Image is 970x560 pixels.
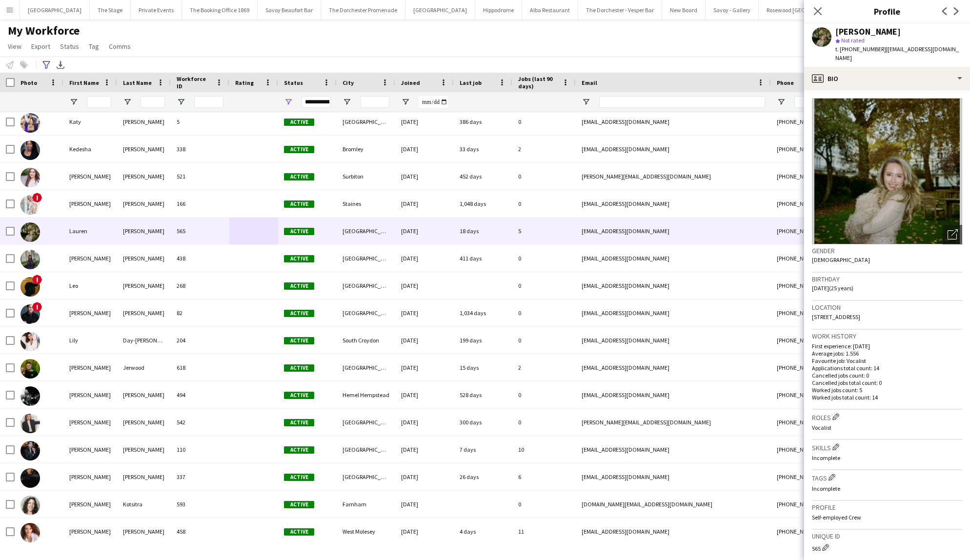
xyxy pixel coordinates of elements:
[395,354,454,381] div: [DATE]
[337,327,395,354] div: South Croydon
[20,359,40,379] img: Lloyd Jerwood
[63,381,117,408] div: [PERSON_NAME]
[395,272,454,299] div: [DATE]
[771,354,896,381] div: [PHONE_NUMBER]
[8,23,80,38] span: My Workforce
[812,442,962,452] h3: Skills
[171,381,229,408] div: 494
[63,218,117,244] div: Lauren
[337,436,395,463] div: [GEOGRAPHIC_DATA]
[32,302,42,312] span: !
[812,350,962,357] p: Average jobs: 1.556
[512,491,576,518] div: 0
[284,119,314,126] span: Active
[20,0,90,20] button: [GEOGRAPHIC_DATA]
[177,98,185,106] button: Open Filter Menu
[171,436,229,463] div: 110
[578,0,662,20] button: The Dorchester - Vesper Bar
[117,136,171,162] div: [PERSON_NAME]
[20,304,40,324] img: Leon Garner
[171,245,229,272] div: 438
[395,491,454,518] div: [DATE]
[284,98,293,106] button: Open Filter Menu
[812,514,962,521] p: Self-employed Crew
[512,518,576,545] div: 11
[63,354,117,381] div: [PERSON_NAME]
[512,300,576,326] div: 0
[20,222,40,242] img: Lauren Williams
[117,272,171,299] div: [PERSON_NAME]
[576,190,771,217] div: [EMAIL_ADDRESS][DOMAIN_NAME]
[117,190,171,217] div: [PERSON_NAME]
[454,190,512,217] div: 1,048 days
[576,136,771,162] div: [EMAIL_ADDRESS][DOMAIN_NAME]
[40,59,52,71] app-action-btn: Advanced filters
[771,245,896,272] div: [PHONE_NUMBER]
[337,300,395,326] div: [GEOGRAPHIC_DATA]
[284,282,314,290] span: Active
[20,168,40,187] img: Kristina Surma
[171,463,229,490] div: 337
[117,245,171,272] div: [PERSON_NAME]
[454,463,512,490] div: 26 days
[337,218,395,244] div: [GEOGRAPHIC_DATA]
[284,79,303,86] span: Status
[395,190,454,217] div: [DATE]
[117,409,171,436] div: [PERSON_NAME]
[475,0,522,20] button: Hippodrome
[20,496,40,515] img: Lydia Kotsitra
[576,463,771,490] div: [EMAIL_ADDRESS][DOMAIN_NAME]
[599,96,765,108] input: Email Filter Input
[63,463,117,490] div: [PERSON_NAME]
[771,409,896,436] div: [PHONE_NUMBER]
[284,501,314,508] span: Active
[63,300,117,326] div: [PERSON_NAME]
[812,275,962,283] h3: Birthday
[512,108,576,135] div: 0
[20,332,40,351] img: Lily Day-Scott
[454,518,512,545] div: 4 days
[706,0,759,20] button: Savoy - Gallery
[522,0,578,20] button: Alba Restaurant
[20,250,40,269] img: Leni Zieglmeier
[812,394,962,401] p: Worked jobs total count: 14
[117,108,171,135] div: [PERSON_NAME]
[343,79,354,86] span: City
[576,108,771,135] div: [EMAIL_ADDRESS][DOMAIN_NAME]
[63,409,117,436] div: [PERSON_NAME]
[576,327,771,354] div: [EMAIL_ADDRESS][DOMAIN_NAME]
[131,0,182,20] button: Private Events
[258,0,321,20] button: Savoy Beaufort Bar
[117,163,171,190] div: [PERSON_NAME]
[63,491,117,518] div: [PERSON_NAME]
[171,108,229,135] div: 5
[812,256,870,263] span: [DEMOGRAPHIC_DATA]
[576,300,771,326] div: [EMAIL_ADDRESS][DOMAIN_NAME]
[321,0,405,20] button: The Dorchester Promenade
[512,381,576,408] div: 0
[337,354,395,381] div: [GEOGRAPHIC_DATA]
[454,245,512,272] div: 411 days
[284,200,314,208] span: Active
[284,446,314,454] span: Active
[32,193,42,202] span: !
[60,42,79,51] span: Status
[576,163,771,190] div: [PERSON_NAME][EMAIL_ADDRESS][DOMAIN_NAME]
[87,96,111,108] input: First Name Filter Input
[20,140,40,160] img: Kedesha Charles
[284,173,314,180] span: Active
[454,381,512,408] div: 528 days
[69,98,78,106] button: Open Filter Menu
[794,96,890,108] input: Phone Filter Input
[27,40,54,53] a: Export
[454,300,512,326] div: 1,034 days
[576,354,771,381] div: [EMAIL_ADDRESS][DOMAIN_NAME]
[117,381,171,408] div: [PERSON_NAME]
[395,436,454,463] div: [DATE]
[835,45,886,53] span: t. [PHONE_NUMBER]
[171,491,229,518] div: 593
[63,245,117,272] div: [PERSON_NAME]
[63,108,117,135] div: Katy
[518,75,558,90] span: Jobs (last 90 days)
[812,372,962,379] p: Cancelled jobs count: 0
